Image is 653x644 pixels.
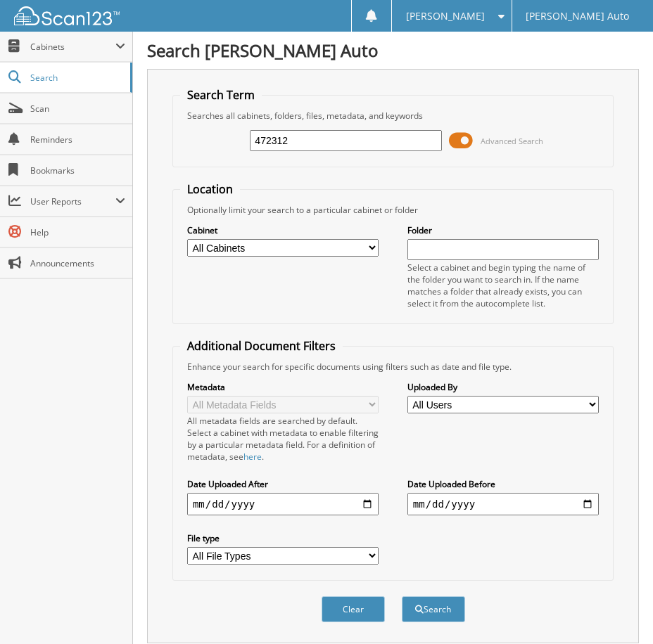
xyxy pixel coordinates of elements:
[407,478,599,490] label: Date Uploaded Before
[187,493,379,515] input: start
[322,596,385,622] button: Clear
[243,451,262,463] a: here
[180,204,606,216] div: Optionally limit your search to a particular cabinet or folder
[402,596,465,622] button: Search
[180,181,240,197] legend: Location
[30,72,123,84] span: Search
[407,493,599,515] input: end
[526,12,629,20] span: [PERSON_NAME] Auto
[187,478,379,490] label: Date Uploaded After
[180,110,606,122] div: Searches all cabinets, folders, files, metadata, and keywords
[147,39,639,62] h1: Search [PERSON_NAME] Auto
[187,224,379,236] label: Cabinet
[30,41,115,53] span: Cabinets
[407,224,599,236] label: Folder
[407,262,599,309] div: Select a cabinet and begin typing the name of the folder you want to search in. If the name match...
[187,381,379,393] label: Metadata
[481,136,543,146] span: Advanced Search
[187,532,379,544] label: File type
[30,103,125,115] span: Scan
[14,6,120,25] img: scan123-logo-white.svg
[30,226,125,238] span: Help
[180,361,606,373] div: Enhance your search for specific documents using filters such as date and file type.
[180,87,262,103] legend: Search Term
[30,195,115,207] span: User Reports
[30,165,125,176] span: Bookmarks
[407,381,599,393] label: Uploaded By
[30,257,125,269] span: Announcements
[180,338,343,354] legend: Additional Document Filters
[406,12,485,20] span: [PERSON_NAME]
[187,415,379,463] div: All metadata fields are searched by default. Select a cabinet with metadata to enable filtering b...
[30,134,125,146] span: Reminders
